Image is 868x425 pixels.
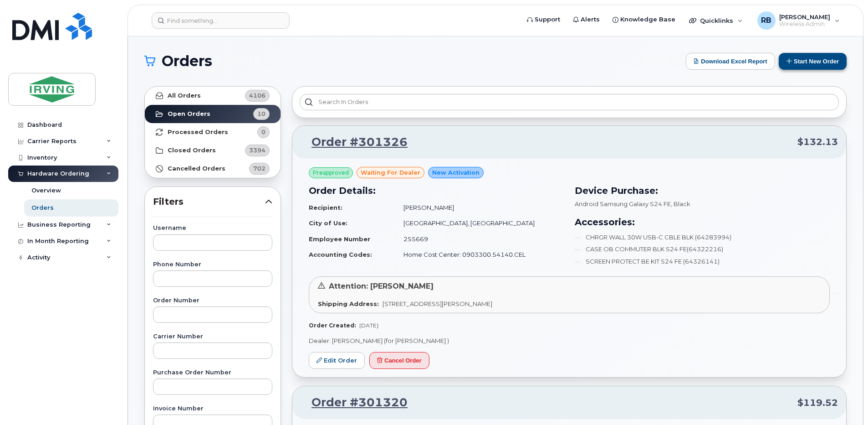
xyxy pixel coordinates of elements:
[309,337,830,345] p: Dealer: [PERSON_NAME] (for [PERSON_NAME] )
[153,225,272,231] label: Username
[168,110,210,118] strong: Open Orders
[168,129,228,136] strong: Processed Orders
[153,195,265,208] span: Filters
[575,245,830,254] li: CASE OB COMMUTER BLK S24 FE(64322216)
[261,128,266,136] span: 0
[153,298,272,304] label: Order Number
[145,123,281,141] a: Processed Orders0
[249,146,266,155] span: 3394
[575,200,671,207] span: Android Samsung Galaxy S24 FE
[168,165,225,172] strong: Cancelled Orders
[145,87,281,105] a: All Orders4106
[253,164,266,173] span: 702
[575,184,830,197] h3: Device Purchase:
[361,168,420,177] span: waiting for dealer
[309,219,347,227] strong: City of Use:
[395,247,564,263] td: Home Cost Center: 0903300.54140.CEL
[318,300,379,307] strong: Shipping Address:
[153,406,272,412] label: Invoice Number
[153,370,272,376] label: Purchase Order Number
[301,134,408,150] a: Order #301326
[797,135,838,149] span: $132.13
[153,334,272,340] label: Carrier Number
[575,257,830,266] li: SCREEN PROTECT BE KIT S24 FE (64326141)
[395,200,564,216] td: [PERSON_NAME]
[432,168,480,177] span: New Activation
[671,200,690,207] span: , Black
[359,322,378,329] span: [DATE]
[145,160,281,178] a: Cancelled Orders702
[168,92,201,99] strong: All Orders
[797,396,838,409] span: $119.52
[575,233,830,242] li: CHRGR WALL 30W USB-C CBLE BLK (64283994)
[309,322,356,329] strong: Order Created:
[309,251,372,258] strong: Accounting Codes:
[779,53,847,70] button: Start New Order
[145,105,281,123] a: Open Orders10
[369,352,429,369] button: Cancel Order
[309,184,564,197] h3: Order Details:
[383,300,492,307] span: [STREET_ADDRESS][PERSON_NAME]
[145,141,281,160] a: Closed Orders3394
[257,109,266,118] span: 10
[395,215,564,231] td: [GEOGRAPHIC_DATA], [GEOGRAPHIC_DATA]
[168,147,216,154] strong: Closed Orders
[313,169,349,177] span: Preapproved
[575,215,830,229] h3: Accessories:
[309,352,365,369] a: Edit Order
[329,282,434,290] span: Attention: [PERSON_NAME]
[153,262,272,268] label: Phone Number
[249,91,266,100] span: 4106
[309,204,342,211] strong: Recipient:
[162,54,212,68] span: Orders
[300,94,839,110] input: Search in orders
[301,394,408,411] a: Order #301320
[309,235,370,243] strong: Employee Number
[395,231,564,247] td: 255669
[686,53,775,70] button: Download Excel Report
